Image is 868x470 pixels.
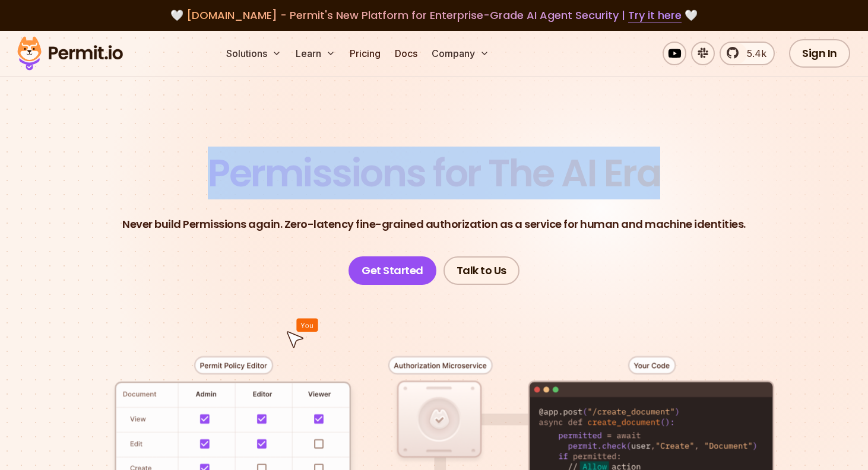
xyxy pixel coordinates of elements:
[390,42,422,65] a: Docs
[345,42,385,65] a: Pricing
[291,42,340,65] button: Learn
[427,42,494,65] button: Company
[720,42,775,65] a: 5.4k
[628,8,682,23] a: Try it here
[186,8,682,23] span: [DOMAIN_NAME] - Permit's New Platform for Enterprise-Grade AI Agent Security |
[12,33,128,74] img: Permit logo
[349,256,436,285] a: Get Started
[28,7,840,24] div: 🤍 🤍
[789,39,850,68] a: Sign In
[122,216,746,233] p: Never build Permissions again. Zero-latency fine-grained authorization as a service for human and...
[221,42,286,65] button: Solutions
[443,256,519,285] a: Talk to Us
[208,147,660,199] span: Permissions for The AI Era
[740,46,766,61] span: 5.4k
